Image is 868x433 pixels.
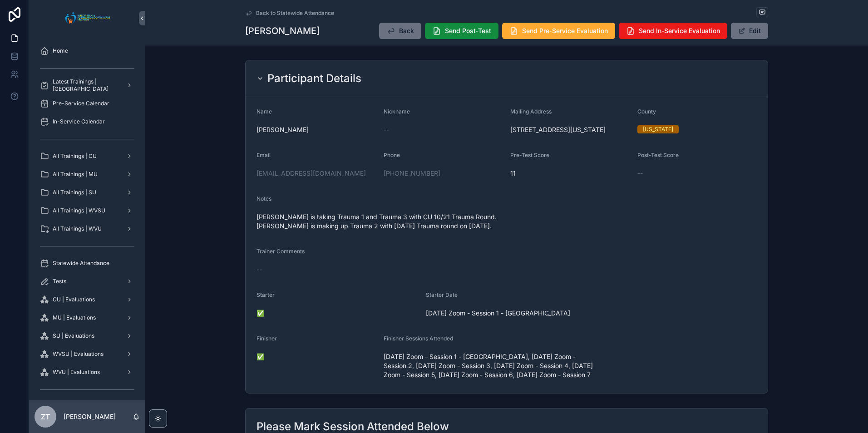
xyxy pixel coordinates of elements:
span: -- [637,169,643,178]
h2: Participant Details [267,71,361,86]
a: Statewide Attendance [35,255,140,271]
span: Home [53,47,68,54]
span: Starter [256,291,275,298]
span: WVU | Evaluations [53,369,100,376]
span: Pre-Test Score [510,152,549,158]
button: Edit [731,23,768,39]
a: Tests [35,273,140,290]
a: Pre-Service Calendar [35,95,140,112]
button: Send In-Service Evaluation [619,23,727,39]
span: Back [399,26,414,35]
a: WVSU | Evaluations [35,346,140,362]
a: All Trainings | CU [35,148,140,164]
span: Statewide Attendance [53,260,109,267]
a: Home [35,43,140,59]
span: Finisher Sessions Attended [384,335,453,342]
span: -- [256,265,262,274]
span: All Trainings | CU [53,153,97,160]
span: Pre-Service Calendar [53,100,109,107]
a: Latest Trainings | [GEOGRAPHIC_DATA] [35,77,140,93]
span: [DATE] Zoom - Session 1 - [GEOGRAPHIC_DATA], [DATE] Zoom - Session 2, [DATE] Zoom - Session 3, [D... [384,352,630,379]
span: Starter Date [426,291,458,298]
span: [DATE] Zoom - Session 1 - [GEOGRAPHIC_DATA] [426,309,672,318]
span: Latest Trainings | [GEOGRAPHIC_DATA] [53,78,119,93]
a: Back to Statewide Attendance [245,10,334,17]
button: Send Post-Test [425,23,498,39]
span: Send In-Service Evaluation [639,26,720,35]
h1: [PERSON_NAME] [245,25,320,37]
span: Send Pre-Service Evaluation [522,26,608,35]
a: [PHONE_NUMBER] [384,169,440,178]
span: Nickname [384,108,410,115]
span: Tests [53,278,66,285]
p: [PERSON_NAME] [64,412,116,421]
span: All Trainings | SU [53,189,96,196]
div: scrollable content [29,36,145,400]
span: MU | Evaluations [53,314,96,321]
span: County [637,108,656,115]
span: WVSU | Evaluations [53,350,104,358]
span: Send Post-Test [445,26,491,35]
a: All Trainings | MU [35,166,140,182]
span: Trainer Comments [256,248,305,255]
span: Finisher [256,335,277,342]
span: [PERSON_NAME] [256,125,376,134]
span: ZT [41,411,50,422]
button: Send Pre-Service Evaluation [502,23,615,39]
a: CU | Evaluations [35,291,140,308]
a: In-Service Calendar [35,113,140,130]
span: Post-Test Score [637,152,679,158]
span: CU | Evaluations [53,296,95,303]
div: [US_STATE] [643,125,673,133]
span: Notes [256,195,271,202]
span: Phone [384,152,400,158]
span: ✅ [256,309,419,318]
span: Name [256,108,272,115]
a: MU | Evaluations [35,310,140,326]
span: Email [256,152,271,158]
span: All Trainings | MU [53,171,98,178]
span: In-Service Calendar [53,118,105,125]
span: -- [384,125,389,134]
span: [STREET_ADDRESS][US_STATE] [510,125,630,134]
span: [PERSON_NAME] is taking Trauma 1 and Trauma 3 with CU 10/21 Trauma Round. [PERSON_NAME] is making... [256,212,757,231]
span: Back to Statewide Attendance [256,10,334,17]
a: All Trainings | WVSU [35,202,140,219]
span: Mailing Address [510,108,552,115]
button: Back [379,23,421,39]
a: All Trainings | WVU [35,221,140,237]
span: SU | Evaluations [53,332,94,340]
a: SU | Evaluations [35,328,140,344]
img: App logo [63,11,112,25]
span: 11 [510,169,630,178]
a: WVU | Evaluations [35,364,140,380]
span: ✅ [256,352,376,361]
span: All Trainings | WVSU [53,207,105,214]
a: All Trainings | SU [35,184,140,201]
span: All Trainings | WVU [53,225,102,232]
a: [EMAIL_ADDRESS][DOMAIN_NAME] [256,169,366,178]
